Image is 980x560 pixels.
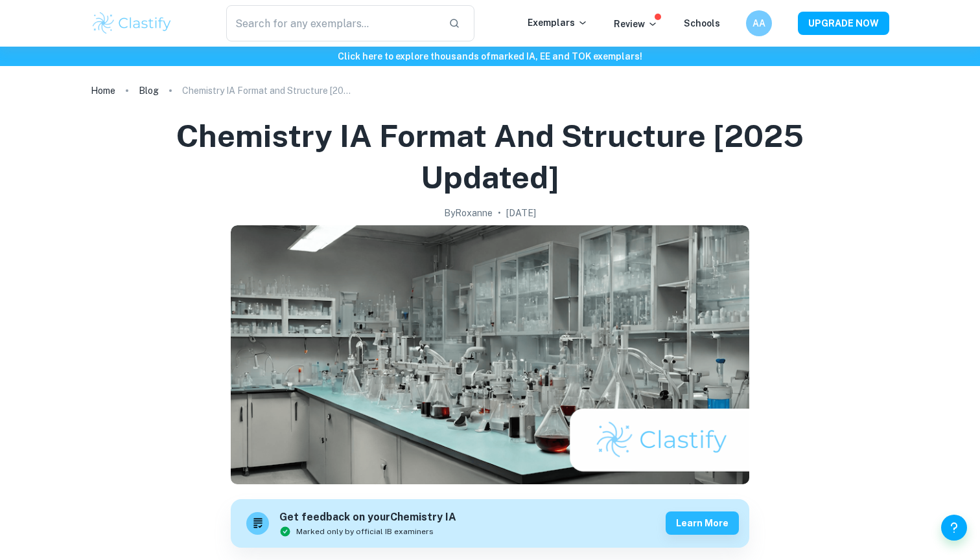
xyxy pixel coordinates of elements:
h2: By Roxanne [444,206,493,220]
h6: AA [752,16,767,30]
h6: Click here to explore thousands of marked IA, EE and TOK exemplars ! [3,49,977,63]
button: Learn more [666,511,739,535]
a: Blog [139,82,159,100]
p: • [498,206,501,220]
a: Get feedback on yourChemistry IAMarked only by official IB examinersLearn more [231,499,749,548]
p: Exemplars [528,16,588,30]
input: Search for any exemplars... [226,5,438,41]
h2: [DATE] [506,206,536,220]
img: Clastify logo [91,10,173,36]
a: Schools [684,18,720,28]
p: Chemistry IA Format and Structure [2025 updated] [182,84,351,98]
img: Chemistry IA Format and Structure [2025 updated] cover image [231,225,749,484]
h1: Chemistry IA Format and Structure [2025 updated] [106,115,874,198]
button: Help and Feedback [941,515,967,541]
h6: Get feedback on your Chemistry IA [279,510,456,526]
button: AA [746,10,772,36]
button: UPGRADE NOW [798,12,889,35]
span: Marked only by official IB examiners [296,526,434,537]
p: Review [614,17,658,31]
a: Home [91,82,115,100]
